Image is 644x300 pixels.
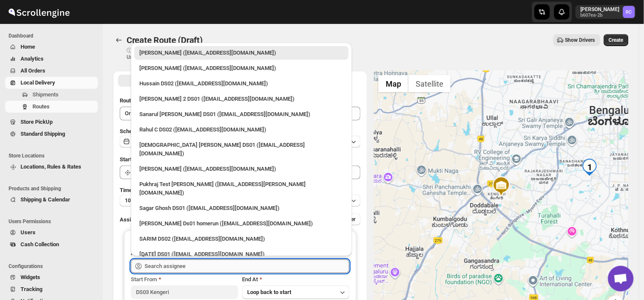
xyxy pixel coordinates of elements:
[5,41,98,53] button: Home
[139,64,343,73] div: [PERSON_NAME] ([EMAIL_ADDRESS][DOMAIN_NAME])
[139,141,343,158] div: [DEMOGRAPHIC_DATA] [PERSON_NAME] DS01 ([EMAIL_ADDRESS][DOMAIN_NAME])
[609,37,623,44] span: Create
[5,161,98,173] button: Locations, Rules & Rates
[139,79,343,88] div: Hussain DS02 ([EMAIL_ADDRESS][DOMAIN_NAME])
[21,163,81,170] span: Locations, Rules & Rates
[131,200,352,215] li: Sagar Ghosh DS01 (loneyoj483@downlor.com)
[131,75,352,90] li: Hussain DS02 (jarav60351@abatido.com)
[21,79,55,86] span: Local Delivery
[127,35,203,45] span: Create Route (Draft)
[120,128,154,134] span: Scheduled for
[242,275,349,284] div: End At
[145,259,349,273] input: Search assignee
[131,137,352,160] li: Islam Laskar DS01 (vixib74172@ikowat.com)
[32,103,50,110] span: Routes
[120,136,360,148] button: [DATE]|[DATE]
[139,219,343,228] div: [PERSON_NAME] Ds01 homerun ([EMAIL_ADDRESS][DOMAIN_NAME])
[131,230,352,246] li: SARIM DS02 (xititor414@owlny.com)
[9,152,98,159] span: Store Locations
[553,34,600,46] button: Show Drivers
[21,274,40,280] span: Widgets
[623,6,635,18] span: Rahul Chopra
[139,49,343,57] div: [PERSON_NAME] ([EMAIL_ADDRESS][DOMAIN_NAME])
[581,6,620,13] p: [PERSON_NAME]
[125,197,151,204] span: 10 minutes
[21,286,42,292] span: Tracking
[120,195,360,207] button: 10 minutes
[5,53,98,65] button: Analytics
[248,289,292,295] span: Loop back to start
[7,1,71,23] img: ScrollEngine
[131,90,352,106] li: Ali Husain 2 DS01 (petec71113@advitize.com)
[118,75,239,87] button: All Route Options
[5,227,98,239] button: Users
[9,263,98,270] span: Configurations
[131,246,352,261] li: Raja DS01 (gasecig398@owlny.com)
[139,180,343,197] div: Pukhraj Test [PERSON_NAME] ([EMAIL_ADDRESS][PERSON_NAME][DOMAIN_NAME])
[32,91,59,98] span: Shipments
[5,271,98,283] button: Widgets
[120,216,143,223] span: Assign to
[127,47,261,61] p: ⓘ Shipments can also be added from Shipments menu Unrouted tab
[5,65,98,77] button: All Orders
[21,67,45,74] span: All Orders
[604,34,629,46] button: Create
[608,266,634,291] a: Open chat
[120,107,360,120] input: Eg: Bengaluru Route
[21,196,70,203] span: Shipping & Calendar
[120,187,154,193] span: Time Per Stop
[113,34,125,46] button: Routes
[120,97,150,104] span: Route Name
[21,241,59,248] span: Cash Collection
[9,218,98,225] span: Users Permissions
[5,101,98,113] button: Routes
[21,44,35,50] span: Home
[5,283,98,295] button: Tracking
[9,185,98,192] span: Products and Shipping
[139,125,343,134] div: Rahul C DS02 ([EMAIL_ADDRESS][DOMAIN_NAME])
[131,121,352,137] li: Rahul C DS02 (rahul.chopra@home-run.co)
[378,75,408,92] button: Show street map
[21,119,53,125] span: Store PickUp
[242,285,349,299] button: Loop back to start
[139,204,343,213] div: Sagar Ghosh DS01 ([EMAIL_ADDRESS][DOMAIN_NAME])
[408,75,451,92] button: Show satellite imagery
[131,176,352,200] li: Pukhraj Test Grewal (lesogip197@pariag.com)
[131,60,352,75] li: Mujakkir Benguli (voweh79617@daypey.com)
[565,37,595,44] span: Show Drivers
[131,276,157,283] span: Start From
[9,32,98,39] span: Dashboard
[21,229,35,236] span: Users
[5,89,98,101] button: Shipments
[131,106,352,121] li: Sanarul Haque DS01 (fefifag638@adosnan.com)
[131,160,352,176] li: Vikas Rathod (lolegiy458@nalwan.com)
[5,194,98,206] button: Shipping & Calendar
[139,95,343,103] div: [PERSON_NAME] 2 DS01 ([EMAIL_ADDRESS][DOMAIN_NAME])
[581,159,598,176] div: 1
[576,5,636,19] button: User menu
[5,239,98,250] button: Cash Collection
[626,9,632,15] text: RC
[131,46,352,60] li: Rahul Chopra (pukhraj@home-run.co)
[139,165,343,173] div: [PERSON_NAME] ([EMAIL_ADDRESS][DOMAIN_NAME])
[581,13,620,18] p: b607ea-2b
[139,235,343,243] div: SARIM DS02 ([EMAIL_ADDRESS][DOMAIN_NAME])
[120,156,187,163] span: Start Location (Warehouse)
[21,55,44,62] span: Analytics
[131,215,352,230] li: Sourav Ds01 homerun (bamij29633@eluxeer.com)
[139,110,343,119] div: Sanarul [PERSON_NAME] DS01 ([EMAIL_ADDRESS][DOMAIN_NAME])
[139,250,343,259] div: [DATE] DS01 ([EMAIL_ADDRESS][DOMAIN_NAME])
[21,131,65,137] span: Standard Shipping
